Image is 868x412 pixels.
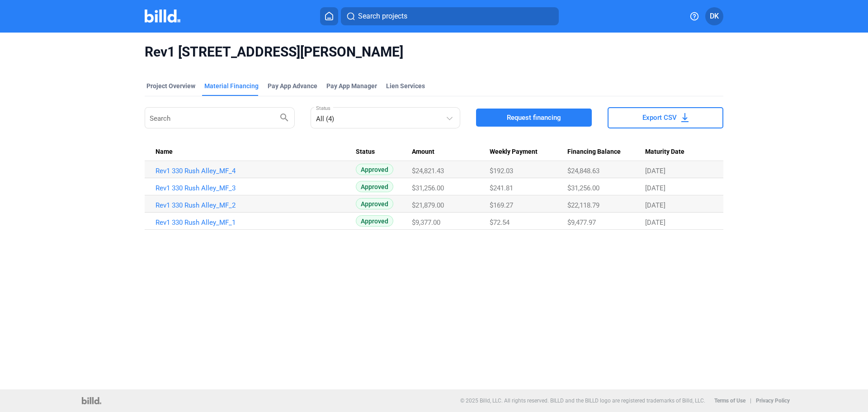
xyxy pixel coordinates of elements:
[356,215,393,227] span: Approved
[490,148,538,156] span: Weekly Payment
[356,198,393,209] span: Approved
[645,218,665,227] span: [DATE]
[567,218,596,227] span: $9,477.97
[507,113,561,122] span: Request financing
[386,81,425,90] div: Lien Services
[412,148,489,156] div: Amount
[567,148,645,156] div: Financing Balance
[645,184,665,192] span: [DATE]
[567,184,599,192] span: $31,256.00
[356,148,375,156] span: Status
[156,184,356,192] a: Rev1 330 Rush Alley_MF_3
[356,164,393,175] span: Approved
[750,398,751,404] p: |
[412,148,434,156] span: Amount
[490,201,513,209] span: $169.27
[268,81,317,90] div: Pay App Advance
[714,398,745,404] b: Terms of Use
[358,11,407,22] span: Search projects
[490,148,567,156] div: Weekly Payment
[460,398,705,404] p: © 2025 Billd, LLC. All rights reserved. BILLD and the BILLD logo are registered trademarks of Bil...
[645,201,665,209] span: [DATE]
[156,218,356,227] a: Rev1 330 Rush Alley_MF_1
[156,148,173,156] span: Name
[156,148,356,156] div: Name
[146,81,195,90] div: Project Overview
[645,148,684,156] span: Maturity Date
[279,112,290,123] mat-icon: search
[412,218,440,227] span: $9,377.00
[412,167,444,175] span: $24,821.43
[608,107,723,128] button: Export CSV
[316,115,334,123] mat-select-trigger: All (4)
[645,148,712,156] div: Maturity Date
[356,181,393,192] span: Approved
[412,184,444,192] span: $31,256.00
[341,7,559,25] button: Search projects
[567,167,599,175] span: $24,848.63
[756,398,790,404] b: Privacy Policy
[412,201,444,209] span: $21,879.00
[642,113,677,122] span: Export CSV
[145,9,180,23] img: Billd Company Logo
[326,81,377,90] span: Pay App Manager
[156,201,356,209] a: Rev1 330 Rush Alley_MF_2
[490,167,513,175] span: $192.03
[567,201,599,209] span: $22,118.79
[490,218,509,227] span: $72.54
[490,184,513,192] span: $241.81
[204,81,259,90] div: Material Financing
[567,148,621,156] span: Financing Balance
[145,43,723,61] span: Rev1 [STREET_ADDRESS][PERSON_NAME]
[645,167,665,175] span: [DATE]
[356,148,412,156] div: Status
[710,11,719,22] span: DK
[82,397,101,404] img: logo
[156,167,356,175] a: Rev1 330 Rush Alley_MF_4
[705,7,723,25] button: DK
[476,109,592,127] button: Request financing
